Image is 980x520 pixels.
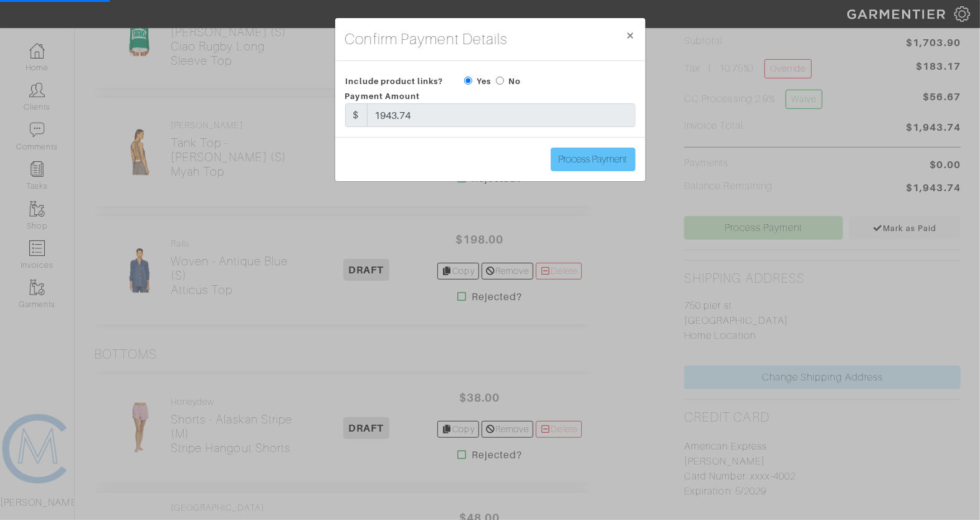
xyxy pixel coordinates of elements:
input: Process Payment [551,148,635,171]
div: $ [345,103,368,127]
label: No [508,75,521,87]
span: Payment Amount [345,92,421,101]
label: Yes [477,75,491,87]
h4: Confirm Payment Details [345,28,508,50]
span: Include product links? [346,72,444,90]
span: × [626,27,635,44]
